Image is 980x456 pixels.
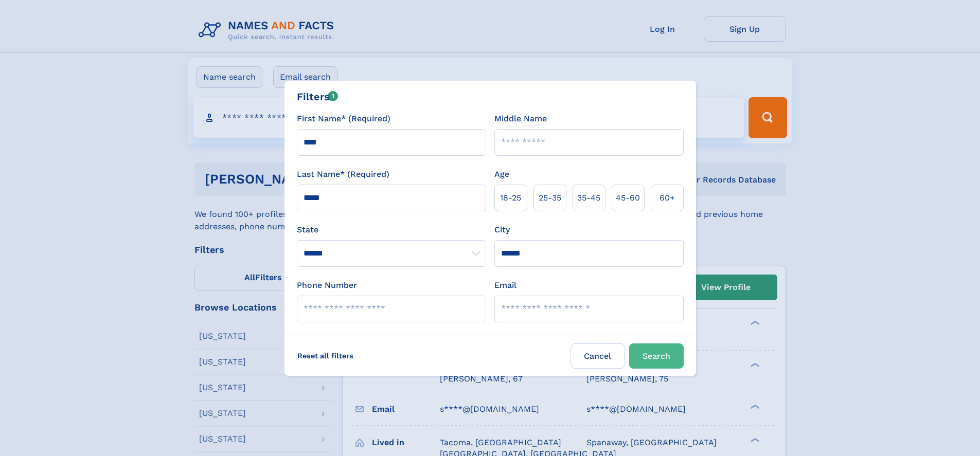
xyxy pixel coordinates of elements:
label: Email [494,279,516,291]
span: 18‑25 [500,192,521,204]
span: 45‑60 [616,192,640,204]
label: Middle Name [494,113,547,125]
label: State [297,224,486,236]
span: 35‑45 [577,192,600,204]
label: Age [494,168,509,180]
span: 60+ [660,192,675,204]
label: Phone Number [297,279,357,291]
label: Cancel [571,343,625,369]
span: 25‑35 [539,192,561,204]
label: Last Name* (Required) [297,168,389,180]
div: Filters [297,89,338,104]
button: Search [629,343,684,369]
label: Reset all filters [291,343,360,368]
label: City [494,224,510,236]
label: First Name* (Required) [297,113,390,125]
